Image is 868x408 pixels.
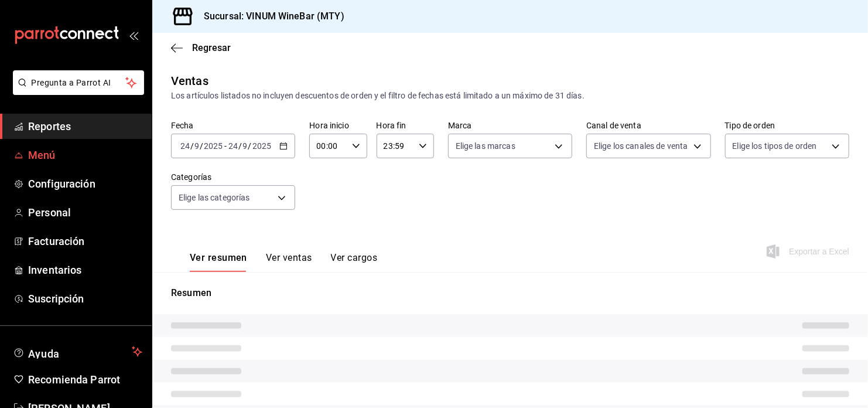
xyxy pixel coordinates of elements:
input: -- [194,141,200,151]
div: Ventas [171,72,209,90]
span: Inventarios [28,262,142,278]
span: - [224,141,227,151]
div: Los artículos listados no incluyen descuentos de orden y el filtro de fechas está limitado a un m... [171,90,849,102]
span: Reportes [28,118,142,134]
button: Pregunta a Parrot AI [13,70,144,95]
p: Resumen [171,286,849,300]
button: Ver ventas [266,252,312,272]
label: Tipo de orden [725,122,849,130]
button: Ver resumen [190,252,247,272]
input: -- [242,141,248,151]
span: Regresar [192,42,231,53]
input: -- [228,141,238,151]
label: Hora fin [377,122,434,130]
button: Ver cargos [331,252,378,272]
label: Canal de venta [586,122,710,130]
span: Elige las categorías [179,192,250,203]
span: Elige los canales de venta [594,140,688,152]
span: Facturación [28,233,142,249]
span: Elige las marcas [456,140,515,152]
label: Marca [448,122,572,130]
button: Regresar [171,42,231,53]
span: / [248,141,252,151]
input: ---- [252,141,272,151]
span: Personal [28,205,142,220]
label: Hora inicio [309,122,367,130]
span: Ayuda [28,345,127,359]
span: Recomienda Parrot [28,372,142,387]
span: Elige los tipos de orden [733,140,817,152]
span: / [200,141,203,151]
span: Menú [28,147,142,163]
button: open_drawer_menu [129,30,138,40]
input: -- [180,141,190,151]
input: ---- [203,141,223,151]
span: / [238,141,242,151]
span: Pregunta a Parrot AI [32,77,126,89]
h3: Sucursal: VINUM WineBar (MTY) [194,9,344,23]
span: / [190,141,194,151]
label: Categorías [171,174,295,182]
div: navigation tabs [190,252,377,272]
span: Suscripción [28,291,142,307]
label: Fecha [171,122,295,130]
span: Configuración [28,176,142,192]
a: Pregunta a Parrot AI [8,85,144,97]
